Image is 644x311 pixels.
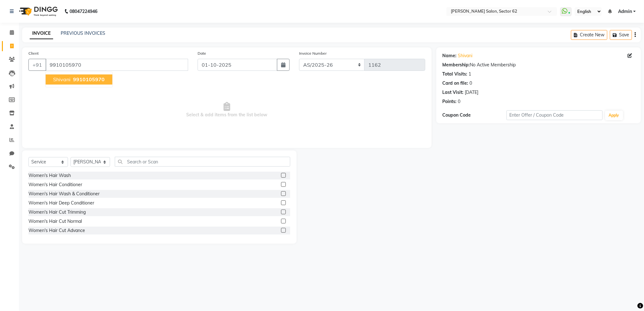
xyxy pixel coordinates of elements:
[28,191,100,197] div: Women's Hair Wash & Conditioner
[443,98,457,105] div: Points:
[198,51,206,56] label: Date
[506,110,603,120] input: Enter Offer / Coupon Code
[28,59,46,71] button: +91
[70,3,97,20] b: 08047224946
[30,28,53,39] a: INVOICE
[299,51,327,56] label: Invoice Number
[46,59,188,71] input: Search by Name/Mobile/Email/Code
[28,227,85,234] div: Women's Hair Cut Advance
[443,112,506,119] div: Coupon Code
[28,200,94,206] div: Women's Hair Deep Conditioner
[28,218,82,225] div: Women's Hair Cut Normal
[443,71,468,77] div: Total Visits:
[28,181,82,188] div: Women's Hair Conditioner
[443,62,635,68] div: No Active Membership
[465,89,479,96] div: [DATE]
[470,80,472,87] div: 0
[61,30,105,36] a: PREVIOUS INVOICES
[571,30,607,40] button: Create New
[618,8,632,15] span: Admin
[443,89,464,96] div: Last Visit:
[115,157,290,167] input: Search or Scan
[605,111,623,120] button: Apply
[73,76,105,83] span: 9910105970
[28,78,425,142] span: Select & add items from the list below
[28,172,71,179] div: Women's Hair Wash
[28,209,86,216] div: Women's Hair Cut Trimming
[469,71,471,77] div: 1
[610,30,632,40] button: Save
[458,98,461,105] div: 0
[443,52,457,59] div: Name:
[458,52,473,59] a: Shivani
[443,80,469,87] div: Card on file:
[28,51,39,56] label: Client
[443,62,470,68] div: Membership:
[53,76,71,83] span: Shivani
[16,3,59,20] img: logo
